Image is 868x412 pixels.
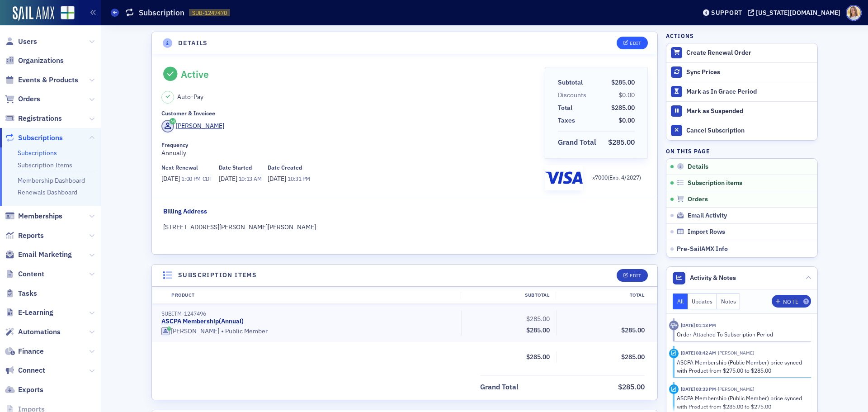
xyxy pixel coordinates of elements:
h4: Details [178,38,208,48]
span: Bethany Booth [716,386,754,392]
span: $285.00 [611,104,635,112]
button: All [673,294,688,309]
h4: Actions [666,32,694,40]
span: $285.00 [611,78,635,86]
span: Content [18,269,44,279]
span: Orders [688,195,708,204]
img: SailAMX [13,6,54,21]
span: Events & Products [18,75,78,85]
div: ASCPA Membership (Public Member) price synced with Product from $285.00 to $275.00 [677,394,805,411]
div: Date Started [219,164,252,171]
span: Profile [846,5,862,21]
a: Registrations [5,114,62,123]
div: Support [711,9,742,17]
a: Membership Dashboard [18,176,85,185]
a: Content [5,269,44,279]
a: Organizations [5,56,64,66]
div: Total [556,292,651,299]
span: [DATE] [219,175,239,183]
span: Orders [18,94,40,104]
a: Subscriptions [5,133,63,143]
img: SailAMX [61,6,75,20]
div: [PERSON_NAME] [176,121,224,131]
button: Updates [688,294,717,309]
div: Edit [630,273,641,278]
a: Exports [5,385,43,395]
span: Connect [18,365,45,375]
div: Note [783,299,798,304]
div: Next Renewal [161,164,198,171]
span: Total [558,103,576,113]
div: Grand Total [480,382,519,393]
span: Grand Total [558,137,599,148]
div: Mark as Suspended [686,107,813,115]
div: Create Renewal Order [686,49,813,57]
span: • [221,327,224,336]
span: $285.00 [526,326,550,334]
span: $285.00 [618,382,645,391]
div: Date Created [268,164,302,171]
span: Pre-SailAMX Info [677,245,728,253]
div: Edit [630,41,641,46]
a: [PERSON_NAME] [161,327,219,336]
span: Organizations [18,56,64,66]
div: Subtotal [461,292,556,299]
span: Subscriptions [18,133,63,143]
span: Activity & Notes [690,273,736,283]
button: Create Renewal Order [666,43,817,62]
div: Sync Prices [686,68,813,76]
span: Subtotal [558,78,586,87]
h4: Subscription items [178,270,257,280]
span: [DATE] [268,175,288,183]
span: Email Marketing [18,250,72,260]
span: $285.00 [621,353,645,361]
div: Frequency [161,142,188,148]
span: [DATE] [161,175,181,183]
div: [US_STATE][DOMAIN_NAME] [756,9,840,17]
span: $0.00 [618,91,635,99]
a: View Homepage [54,6,75,21]
time: 4/1/2025 03:33 PM [681,386,716,392]
div: [STREET_ADDRESS][PERSON_NAME][PERSON_NAME] [163,223,646,232]
div: Order Attached To Subscription Period [677,330,805,338]
div: Taxes [558,116,575,125]
div: Annually [161,142,538,158]
span: Import Rows [688,228,725,236]
span: 1:00 PM [181,175,201,182]
span: Finance [18,346,44,356]
div: Mark as In Grace Period [686,88,813,96]
time: 4/30/2025 08:42 AM [681,350,716,356]
span: 10:13 AM [239,175,262,182]
div: Active [181,68,209,80]
span: Memberships [18,211,62,221]
span: Discounts [558,90,590,100]
button: Mark as Suspended [666,101,817,121]
div: Billing Address [163,207,207,216]
span: Exports [18,385,43,395]
span: Grand Total [480,382,522,393]
time: 5/1/2025 01:13 PM [681,322,716,328]
a: ASCPA Membership(Annual) [161,317,244,326]
a: Reports [5,231,44,241]
a: Finance [5,346,44,356]
span: $285.00 [526,353,550,361]
button: Edit [617,269,648,282]
div: ASCPA Membership (Public Member) price synced with Product from $275.00 to $285.00 [677,358,805,375]
span: Users [18,37,37,47]
span: Registrations [18,114,62,123]
div: Customer & Invoicee [161,110,215,117]
span: $285.00 [526,315,550,323]
a: Users [5,37,37,47]
a: Subscription Items [18,161,72,169]
img: visa [545,168,583,187]
span: Tasks [18,289,37,298]
a: Events & Products [5,75,78,85]
div: Grand Total [558,137,596,148]
span: E-Learning [18,308,53,317]
span: 10:31 PM [288,175,310,182]
div: Total [558,103,572,113]
span: CDT [201,175,212,182]
span: Auto-Pay [177,92,203,102]
span: Details [688,163,708,171]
